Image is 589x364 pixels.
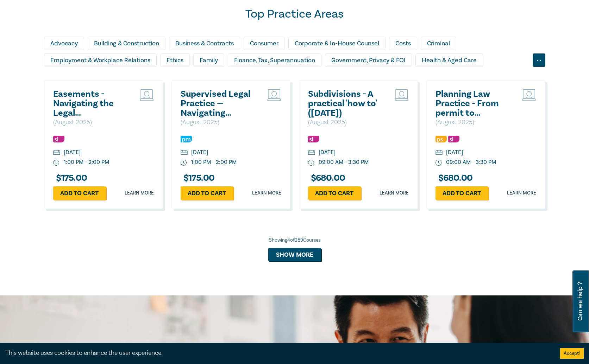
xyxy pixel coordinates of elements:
[64,148,81,157] div: [DATE]
[44,37,84,50] div: Advocacy
[436,89,511,118] a: Planning Law Practice - From permit to enforcement ([DATE])
[181,173,215,183] h3: $ 175.00
[308,150,315,156] img: calendar
[380,190,409,197] a: Learn more
[181,150,188,156] img: calendar
[181,118,256,127] p: ( August 2025 )
[308,136,319,142] img: Substantive Law
[228,53,321,67] div: Finance, Tax, Superannuation
[134,70,205,84] div: Intellectual Property
[53,160,59,166] img: watch
[308,160,314,166] img: watch
[5,349,550,358] div: This website uses cookies to enhance the user experience.
[181,89,256,118] a: Supervised Legal Practice — Navigating Obligations and Risks
[533,53,545,67] div: ...
[169,37,240,50] div: Business & Contracts
[436,118,511,127] p: ( August 2025 )
[44,237,545,244] div: Showing 4 of 289 Courses
[53,173,87,183] h3: $ 175.00
[448,136,459,142] img: Substantive Law
[44,53,157,67] div: Employment & Workplace Relations
[446,158,496,166] div: 09:00 AM - 3:30 PM
[560,348,584,359] button: Accept cookies
[44,70,131,84] div: Insolvency & Restructuring
[319,158,369,166] div: 09:00 AM - 3:30 PM
[421,37,456,50] div: Criminal
[446,148,463,157] div: [DATE]
[44,7,545,21] h2: Top Practice Areas
[325,53,412,67] div: Government, Privacy & FOI
[436,160,442,166] img: watch
[395,89,409,101] img: Live Stream
[415,53,483,67] div: Health & Aged Care
[308,118,384,127] p: ( August 2025 )
[53,136,64,142] img: Substantive Law
[436,186,488,200] a: Add to cart
[208,70,307,84] div: Litigation & Dispute Resolution
[53,89,129,118] a: Easements - Navigating the Legal Complexities
[436,150,443,156] img: calendar
[140,89,154,101] img: Live Stream
[308,89,384,118] a: Subdivisions - A practical 'how to' ([DATE])
[193,53,224,67] div: Family
[53,150,60,156] img: calendar
[522,89,536,101] img: Live Stream
[436,136,447,142] img: Professional Skills
[88,37,165,50] div: Building & Construction
[181,160,187,166] img: watch
[308,186,361,200] a: Add to cart
[252,190,281,197] a: Learn more
[308,173,345,183] h3: $ 680.00
[288,37,386,50] div: Corporate & In-House Counsel
[191,148,208,157] div: [DATE]
[53,186,106,200] a: Add to cart
[64,158,109,166] div: 1:00 PM - 2:00 PM
[181,186,233,200] a: Add to cart
[577,275,583,328] span: Can we help ?
[160,53,190,67] div: Ethics
[507,190,536,197] a: Learn more
[268,248,321,261] button: Show more
[389,37,417,50] div: Costs
[267,89,281,101] img: Live Stream
[53,118,129,127] p: ( August 2025 )
[125,190,154,197] a: Learn more
[191,158,237,166] div: 1:00 PM - 2:00 PM
[436,173,473,183] h3: $ 680.00
[311,70,350,84] div: Migration
[244,37,285,50] div: Consumer
[181,136,192,142] img: Practice Management & Business Skills
[353,70,452,84] div: Personal Injury & Medico-Legal
[319,148,336,157] div: [DATE]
